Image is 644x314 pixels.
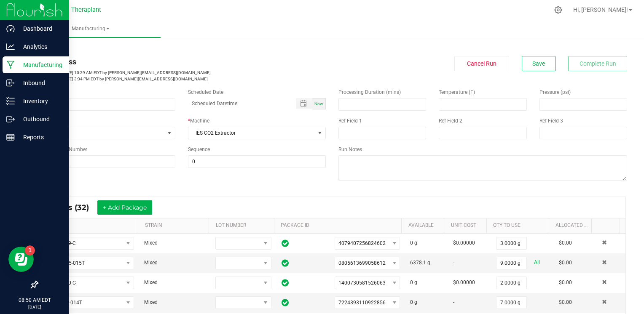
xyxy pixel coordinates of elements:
a: QTY TO USESortable [493,222,545,229]
p: Analytics [15,42,65,52]
span: HPEN25-015T [44,257,123,269]
a: Sortable [598,222,617,229]
inline-svg: Dashboard [6,24,15,33]
span: Mixed [144,240,158,246]
button: Cancel Run [454,56,509,71]
span: Manufacturing [20,25,161,32]
span: Run Notes [338,146,362,152]
span: Inputs (32) [47,203,97,212]
span: NO DATA FOUND [44,296,134,309]
span: 0 [410,279,413,285]
span: 0805613699058612 [338,260,386,266]
span: g [427,260,430,266]
span: Ref Field 1 [338,118,362,124]
span: NO DATA FOUND [335,296,400,309]
span: $0.00000 [453,240,475,246]
a: PACKAGE IDSortable [281,222,398,229]
a: Manufacturing [20,20,161,38]
span: D25-069-C [44,237,123,249]
input: Scheduled Datetime [188,98,287,109]
span: Theraplant [71,6,101,13]
span: NO DATA FOUND [44,257,134,269]
inline-svg: Analytics [6,43,15,51]
p: Reports [15,132,65,142]
span: Machine [190,118,209,124]
span: Scheduled Date [188,89,223,95]
a: Unit CostSortable [451,222,483,229]
span: 4079407256824602 [338,240,386,246]
span: - [453,299,454,305]
a: All [534,257,540,268]
span: None [38,127,164,139]
span: In Sync [282,258,289,268]
button: Save [522,56,555,71]
span: NO DATA FOUND [335,237,400,250]
span: Pressure (psi) [539,89,571,95]
iframe: Resource center [8,247,34,272]
inline-svg: Reports [6,133,15,141]
div: In Progress [37,56,326,67]
span: Ref Field 3 [539,118,563,124]
span: 0 [410,240,413,246]
span: g [414,279,417,285]
span: IES CO2 Extractor [188,127,315,139]
p: Inbound [15,78,65,88]
p: Manufacturing [15,60,65,70]
span: g [414,299,417,305]
span: In Sync [282,298,289,308]
span: NO DATA FOUND [44,237,134,250]
span: Hi, [PERSON_NAME]! [573,6,628,13]
span: $0.00 [559,299,572,305]
p: [DATE] 10:29 AM EDT by [PERSON_NAME][EMAIL_ADDRESS][DOMAIN_NAME] [37,69,326,76]
iframe: Resource center unread badge [25,245,35,255]
inline-svg: Outbound [6,115,15,123]
span: Complete Run [580,60,616,67]
span: Temperature (F) [439,89,475,95]
span: Now [314,101,323,106]
span: Cancel Run [467,60,496,67]
span: Sequence [188,146,210,152]
a: LOT NUMBERSortable [216,222,271,229]
span: $0.00000 [453,279,475,285]
span: $0.00 [559,240,572,246]
span: NO DATA FOUND [335,277,400,289]
span: - [453,260,454,266]
p: [DATE] [4,304,65,310]
p: 08:50 AM EDT [4,296,65,304]
a: ITEMSortable [45,222,135,229]
p: [DATE] 3:34 PM EDT by [PERSON_NAME][EMAIL_ADDRESS][DOMAIN_NAME] [37,76,326,82]
span: In Sync [282,238,289,248]
span: IPEN25-014T [44,297,123,309]
span: g [414,240,417,246]
p: Outbound [15,114,65,124]
a: Allocated CostSortable [555,222,588,229]
span: 6378.1 [410,260,426,266]
div: Manage settings [553,6,563,14]
span: 7224393110922856 [338,300,386,306]
span: Processing Duration (mins) [338,89,401,95]
span: Ref Field 2 [439,118,462,124]
inline-svg: Inventory [6,97,15,105]
inline-svg: Manufacturing [6,61,15,69]
span: 0 [410,299,413,305]
span: NO DATA FOUND [44,277,134,289]
span: $0.00 [559,279,572,285]
span: Save [532,60,545,67]
a: STRAINSortable [145,222,206,229]
span: 1400730581526063 [338,280,386,286]
span: Mixed [144,260,158,266]
span: In Sync [282,278,289,288]
span: Toggle popup [296,98,312,109]
p: Inventory [15,96,65,106]
span: $0.00 [559,260,572,266]
span: D25-070-C [44,277,123,289]
p: Dashboard [15,24,65,34]
button: + Add Package [97,200,152,215]
span: Mixed [144,279,158,285]
button: Complete Run [568,56,627,71]
inline-svg: Inbound [6,79,15,87]
span: Mixed [144,299,158,305]
a: AVAILABLESortable [408,222,441,229]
